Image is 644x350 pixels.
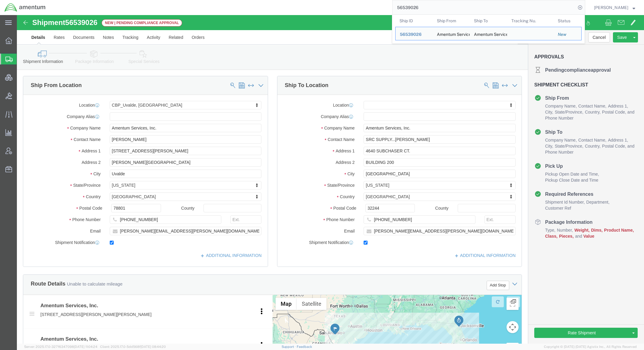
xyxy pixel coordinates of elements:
th: Tracking Nu. [507,15,554,27]
div: 56539026 [400,31,428,38]
th: Ship ID [395,15,433,27]
div: Amentum Services, Inc. [474,27,503,40]
div: New [558,31,577,38]
span: Client: 2025.17.0-5dd568f [100,345,166,348]
span: Jason Champagne [594,4,628,11]
div: Amentum Services, Inc. [437,27,466,40]
th: Ship To [470,15,507,27]
button: [PERSON_NAME] [594,4,636,11]
iframe: FS Legacy Container [17,15,644,344]
span: [DATE] 11:04:24 [74,345,97,348]
img: logo [4,3,46,12]
a: Support [282,345,297,348]
span: 56539026 [400,32,421,37]
th: Ship From [433,15,470,27]
input: Search for shipment number, reference number [393,0,576,15]
span: [DATE] 08:44:20 [140,345,166,348]
a: Feedback [297,345,312,348]
table: Search Results [395,15,585,43]
span: Copyright © [DATE]-[DATE] Agistix Inc., All Rights Reserved [544,344,637,349]
th: Status [554,15,582,27]
span: Server: 2025.17.0-327f6347098 [24,345,97,348]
